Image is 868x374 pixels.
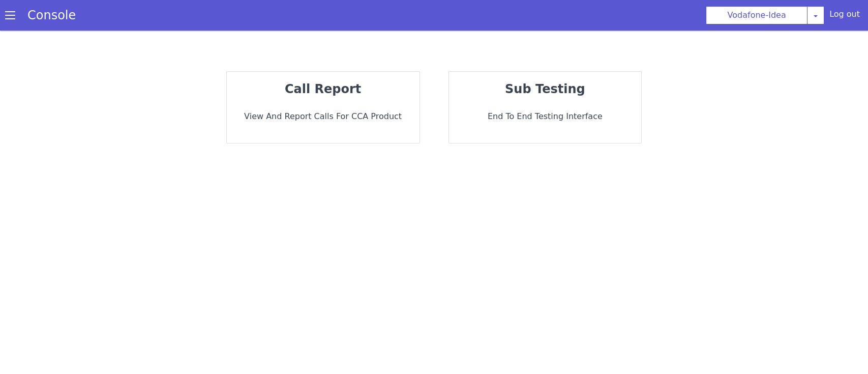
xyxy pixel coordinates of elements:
[457,110,634,123] p: End to End Testing Interface
[829,8,860,24] div: Log out
[505,82,585,96] strong: sub testing
[285,82,361,96] strong: call report
[15,8,88,22] a: Console
[706,6,807,24] button: Vodafone-Idea
[235,110,411,123] p: View and report calls for CCA Product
